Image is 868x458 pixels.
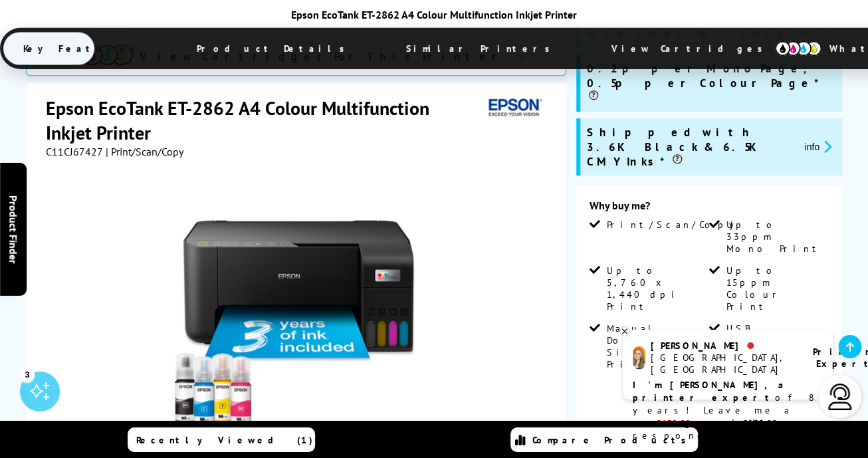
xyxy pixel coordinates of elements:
b: I'm [PERSON_NAME], a printer expert [633,379,788,403]
span: C11CJ67427 [46,145,103,158]
span: Product Finder [7,195,20,263]
h1: Epson EcoTank ET-2862 A4 Colour Multifunction Inkjet Printer [46,96,483,145]
span: View Cartridges [592,31,795,66]
span: Compare Products [532,434,693,446]
div: 3 [20,367,35,382]
a: Compare Products [510,427,698,452]
span: | Print/Scan/Copy [106,145,183,158]
span: Key Features [3,33,162,64]
span: Up to 15ppm Colour Print [726,265,826,312]
a: Recently Viewed (1) [128,427,315,452]
span: 0.2p per Mono Page, 0.5p per Colour Page* [587,61,835,105]
div: [PERSON_NAME] [651,340,796,352]
div: Why buy me? [590,199,829,219]
span: Up to 33ppm Mono Print [726,219,826,255]
span: Shipped with 3.6K Black & 6.5K CMY Inks* [587,125,794,169]
span: Up to 5,760 x 1,440 dpi Print [607,265,706,312]
span: Product Details [177,33,372,64]
button: promo-description [800,139,835,154]
span: Manual Double Sided Printing [607,322,706,370]
span: USB, Wireless & Wi-Fi Direct [726,322,826,370]
span: Similar Printers [386,33,577,64]
span: Recently Viewed (1) [136,434,313,446]
p: of 8 years! Leave me a message and I'll respond ASAP [633,379,823,442]
div: [GEOGRAPHIC_DATA], [GEOGRAPHIC_DATA] [651,352,796,376]
img: Epson [483,96,544,120]
img: user-headset-light.svg [827,384,853,410]
img: amy-livechat.png [633,346,645,370]
span: Print/Scan/Copy [607,219,744,231]
img: cmyk-icon.svg [775,41,821,56]
img: Epson EcoTank ET-2862 [167,185,428,445]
